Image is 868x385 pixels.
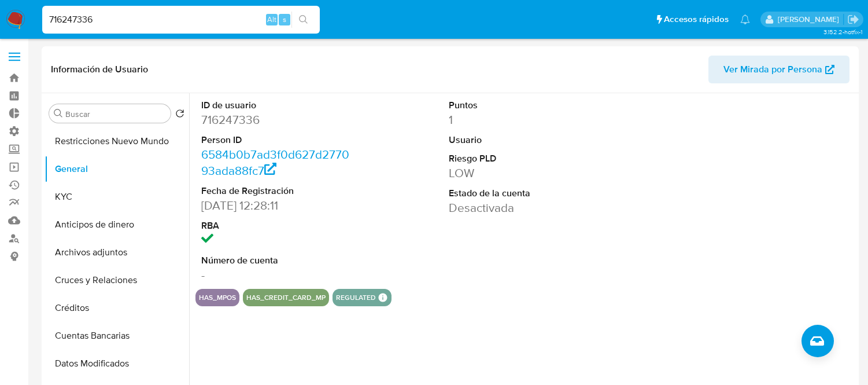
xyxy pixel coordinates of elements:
button: Créditos [45,294,189,322]
dt: Riesgo PLD [449,152,603,165]
span: Ver Mirada por Persona [723,56,822,83]
span: Accesos rápidos [664,13,729,25]
button: regulated [336,295,376,300]
button: Archivos adjuntos [45,239,189,266]
button: Volver al orden por defecto [175,109,184,122]
button: search-icon [291,12,315,28]
dd: 716247336 [201,112,355,128]
dd: [DATE] 12:28:11 [201,197,355,214]
button: has_mpos [199,295,236,300]
span: Alt [267,14,276,25]
dd: 1 [449,112,603,128]
dd: LOW [449,165,603,181]
button: has_credit_card_mp [246,295,326,300]
dt: RBA [201,219,355,232]
button: Anticipos de dinero [45,211,189,239]
a: Notificaciones [740,14,750,24]
button: Buscar [54,109,63,118]
input: Buscar usuario o caso... [42,12,320,27]
button: Cruces y Relaciones [45,266,189,294]
button: Ver Mirada por Persona [708,56,849,83]
span: s [283,14,286,25]
dt: Estado de la cuenta [449,187,603,200]
a: Salir [847,13,859,25]
dd: Desactivada [449,200,603,216]
dt: Usuario [449,134,603,146]
dt: Person ID [201,134,355,146]
button: General [45,155,189,183]
button: Cuentas Bancarias [45,322,189,350]
h1: Información de Usuario [51,64,148,75]
dt: Número de cuenta [201,254,355,267]
a: 6584b0b7ad3f0d627d277093ada88fc7 [201,146,349,179]
dt: ID de usuario [201,99,355,112]
button: Restricciones Nuevo Mundo [45,127,189,155]
dt: Puntos [449,99,603,112]
input: Buscar [65,109,166,119]
p: zoe.breuer@mercadolibre.com [778,14,843,25]
button: Datos Modificados [45,350,189,377]
button: KYC [45,183,189,211]
dd: - [201,267,355,283]
dt: Fecha de Registración [201,185,355,197]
